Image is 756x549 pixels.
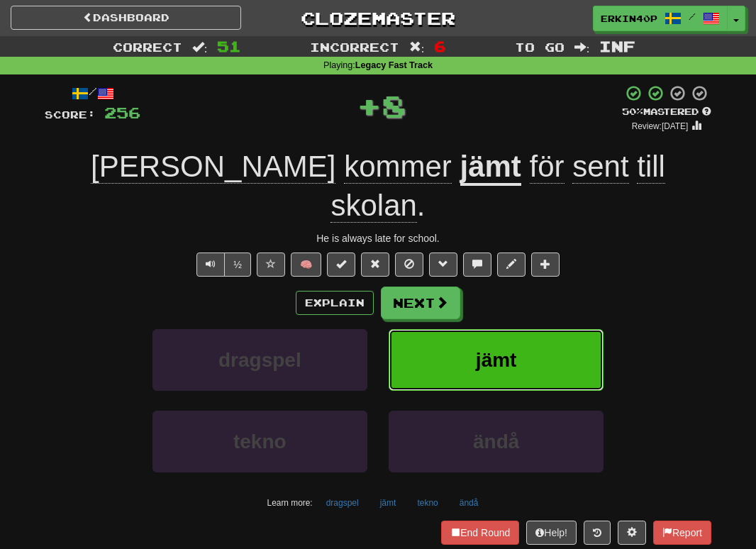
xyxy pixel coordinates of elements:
div: / [45,84,140,102]
button: Reset to 0% Mastered (alt+r) [361,253,389,277]
span: Inf [599,38,635,55]
button: Favorite sentence (alt+f) [257,253,285,277]
a: Dashboard [11,6,241,30]
button: tekno [152,411,367,472]
a: Clozemaster [262,6,493,30]
span: dragspel [218,349,301,371]
strong: Legacy Fast Track [355,60,433,70]
button: Grammar (alt+g) [429,253,457,277]
button: Set this sentence to 100% Mastered (alt+m) [327,253,355,277]
button: ½ [224,253,251,277]
button: tekno [409,492,445,514]
span: ändå [473,431,519,453]
span: skolan [330,189,416,223]
span: . [330,150,665,223]
a: Erkin40p / [593,6,728,31]
span: Incorrect [310,40,399,54]
button: Report [653,521,711,545]
button: jämt [372,492,404,514]
span: : [409,41,425,53]
button: dragspel [152,329,367,391]
button: 🧠 [291,253,321,277]
span: Correct [113,40,182,54]
div: Text-to-speech controls [194,253,251,277]
span: 50 % [622,106,643,117]
span: tekno [233,431,287,453]
span: [PERSON_NAME] [91,150,335,184]
button: Play sentence audio (ctl+space) [196,253,225,277]
span: 256 [104,104,140,121]
button: Edit sentence (alt+d) [497,253,526,277]
span: Erkin40p [601,12,657,25]
span: Score: [45,109,96,121]
button: ändå [389,411,604,472]
button: dragspel [318,492,367,514]
span: för [530,150,565,184]
button: Discuss sentence (alt+u) [463,253,491,277]
button: Add to collection (alt+a) [531,253,560,277]
div: Mastered [622,106,711,118]
small: Learn more: [267,498,313,508]
span: : [574,41,590,53]
small: Review: [DATE] [632,121,689,131]
button: Next [381,287,460,319]
button: jämt [389,329,604,391]
span: kommer [344,150,452,184]
span: 8 [382,88,406,123]
button: Round history (alt+y) [584,521,611,545]
button: Help! [526,521,577,545]
span: till [637,150,665,184]
div: He is always late for school. [45,231,711,245]
button: Explain [296,291,374,315]
button: Ignore sentence (alt+i) [395,253,423,277]
span: / [689,11,696,21]
span: + [357,84,382,127]
span: 6 [434,38,446,55]
u: jämt [460,150,521,186]
span: 51 [217,38,241,55]
span: sent [572,150,628,184]
span: To go [515,40,565,54]
span: jämt [476,349,517,371]
button: ändå [452,492,487,514]
button: End Round [441,521,519,545]
span: : [192,41,208,53]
